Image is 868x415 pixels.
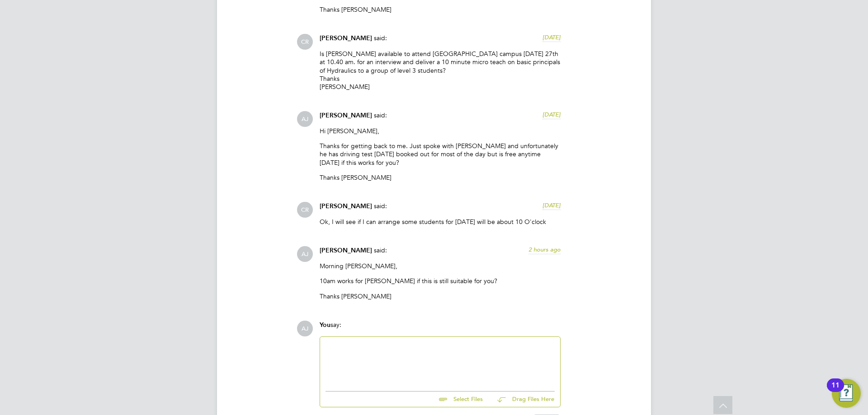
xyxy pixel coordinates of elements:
[374,202,387,210] span: said:
[528,246,561,253] span: 2 hours ago
[831,385,840,397] div: 11
[490,390,555,409] button: Drag Files Here
[297,202,313,218] span: CR
[320,5,561,14] p: Thanks [PERSON_NAME]
[320,321,561,336] div: say:
[320,112,372,119] span: [PERSON_NAME]
[297,246,313,262] span: AJ
[542,33,561,41] span: [DATE]
[542,111,561,118] span: [DATE]
[297,111,313,127] span: AJ
[320,247,372,254] span: [PERSON_NAME]
[320,321,330,329] span: You
[320,50,561,91] p: Is [PERSON_NAME] available to attend [GEOGRAPHIC_DATA] campus [DATE] 27th at 10.40 am. for an int...
[374,111,387,119] span: said:
[320,127,561,135] p: Hi [PERSON_NAME],
[320,202,372,210] span: [PERSON_NAME]
[320,277,561,285] p: 10am works for [PERSON_NAME] if this is still suitable for you?
[320,292,561,300] p: Thanks [PERSON_NAME]
[297,34,313,50] span: CR
[320,142,561,167] p: Thanks for getting back to me. Just spoke with [PERSON_NAME] and unfortunately he has driving tes...
[542,201,561,209] span: [DATE]
[832,379,861,408] button: Open Resource Center, 11 new notifications
[320,218,561,226] p: Ok, I will see if I can arrange some students for [DATE] will be about 10 O'clock
[374,246,387,254] span: said:
[320,173,561,182] p: Thanks [PERSON_NAME]
[297,321,313,336] span: AJ
[320,34,372,42] span: [PERSON_NAME]
[374,34,387,42] span: said:
[320,262,561,270] p: Morning [PERSON_NAME],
